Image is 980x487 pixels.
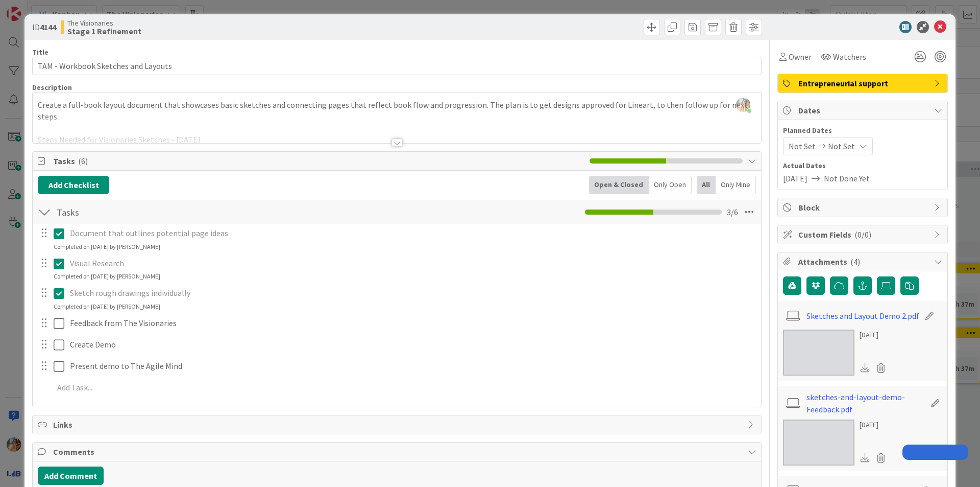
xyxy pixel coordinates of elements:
[32,83,72,92] span: Description
[860,420,889,430] div: [DATE]
[53,203,283,221] input: Add Checklist...
[798,201,929,214] span: Block
[789,140,816,152] span: Not Set
[798,77,929,89] span: Entrepreneurial support
[53,419,743,431] span: Links
[54,302,160,311] div: Completed on [DATE] by [PERSON_NAME]
[38,99,756,122] p: Create a full-book layout document that showcases basic sketches and connecting pages that reflec...
[70,339,754,351] p: Create Demo
[833,51,866,63] span: Watchers
[828,140,855,152] span: Not Set
[736,98,750,112] img: DgSP5OpwsSRUZKwS8gMSzgstfBmcQ77l.jpg
[53,155,584,167] span: Tasks
[70,258,754,269] p: Visual Research
[54,242,160,251] div: Completed on [DATE] by [PERSON_NAME]
[67,19,141,27] span: The Visionaries
[783,160,942,171] span: Actual Dates
[649,176,692,194] div: Only Open
[850,257,860,267] span: ( 4 )
[32,57,762,75] input: type card name here...
[806,310,919,322] a: Sketches and Layout Demo 2.pdf
[798,228,929,241] span: Custom Fields
[32,21,56,33] span: ID
[806,391,925,415] a: sketches-and-layout-demo-Feedback.pdf
[824,172,870,184] span: Not Done Yet
[783,125,942,136] span: Planned Dates
[860,451,871,465] div: Download
[860,361,871,375] div: Download
[854,229,871,240] span: ( 0/0 )
[697,176,716,194] div: All
[860,330,889,340] div: [DATE]
[783,172,807,184] span: [DATE]
[70,317,754,329] p: Feedback from The Visionaries
[70,287,754,299] p: Sketch rough drawings individually
[589,176,649,194] div: Open & Closed
[38,176,109,194] button: Add Checklist
[70,227,754,239] p: Document that outlines potential page ideas
[789,51,812,63] span: Owner
[32,48,48,57] label: Title
[716,176,756,194] div: Only Mine
[798,104,929,117] span: Dates
[67,27,141,35] b: Stage 1 Refinement
[53,446,743,458] span: Comments
[798,256,929,268] span: Attachments
[70,360,754,372] p: Present demo to The Agile Mind
[78,156,88,166] span: ( 6 )
[40,22,56,32] b: 4144
[54,272,160,281] div: Completed on [DATE] by [PERSON_NAME]
[38,467,104,485] button: Add Comment
[727,206,738,218] span: 3 / 6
